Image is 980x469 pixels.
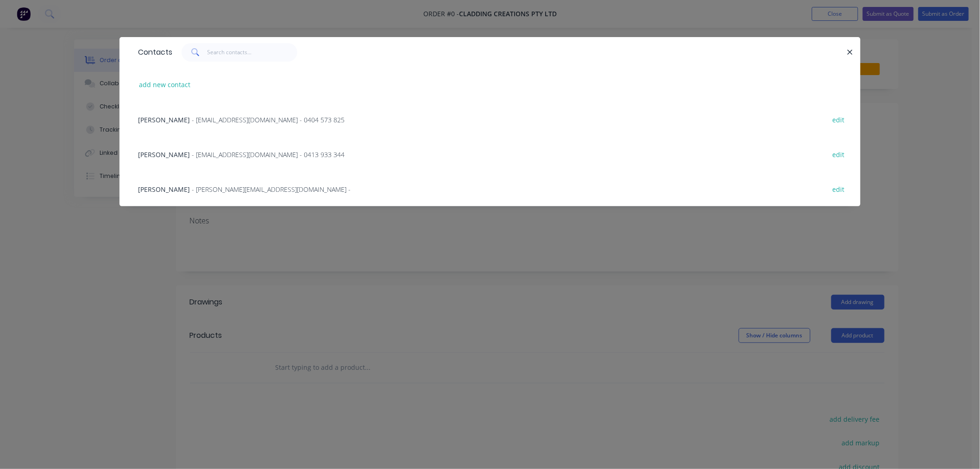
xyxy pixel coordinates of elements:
span: - [EMAIL_ADDRESS][DOMAIN_NAME] - 0404 573 825 [192,115,345,124]
input: Search contacts... [207,43,298,62]
span: [PERSON_NAME] [138,150,190,159]
button: edit [828,183,849,195]
button: add new contact [134,78,195,91]
span: [PERSON_NAME] [138,115,190,124]
span: [PERSON_NAME] [138,185,190,194]
span: - [PERSON_NAME][EMAIL_ADDRESS][DOMAIN_NAME] - [192,185,351,194]
button: edit [828,148,849,160]
div: Contacts [133,38,172,67]
button: edit [828,113,849,126]
span: - [EMAIL_ADDRESS][DOMAIN_NAME] - 0413 933 344 [192,150,345,159]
